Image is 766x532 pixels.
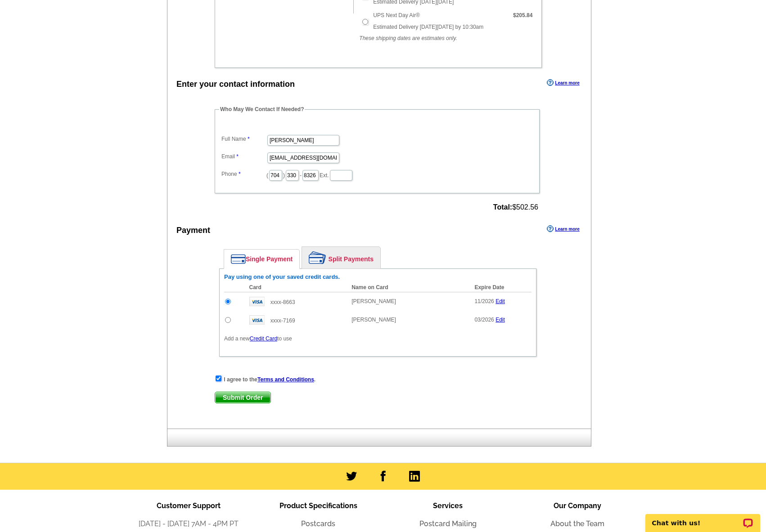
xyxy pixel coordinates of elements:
[513,12,532,18] strong: $205.84
[245,283,347,292] th: Card
[493,203,512,211] strong: Total:
[493,203,538,211] span: $502.56
[359,35,457,41] em: These shipping dates are estimates only.
[215,392,270,403] span: Submit Order
[301,519,335,528] a: Postcards
[224,273,532,281] h6: Pay using one of your saved credit cards.
[219,105,305,113] legend: Who May We Contact If Needed?
[550,519,604,528] a: About the Team
[176,224,210,237] div: Payment
[351,317,396,323] span: [PERSON_NAME]
[496,317,505,323] a: Edit
[221,170,266,178] label: Phone
[419,519,477,528] a: Postcard Mailing
[640,504,766,532] iframe: LiveChat chat widget
[231,254,246,264] img: single-payment.png
[373,11,420,19] label: UPS Next Day Air®
[224,250,299,268] a: Single Payment
[373,24,483,30] span: Estimated Delivery [DATE][DATE] by 10:30am
[224,335,532,343] p: Add a new to use
[554,501,601,510] span: Our Company
[433,501,463,510] span: Services
[249,297,265,306] img: visa.gif
[474,298,494,304] span: 11/2026
[221,152,266,161] label: Email
[221,135,266,143] label: Full Name
[219,168,535,182] dd: ( ) - Ext.
[547,225,579,232] a: Learn more
[547,79,579,86] a: Learn more
[224,376,315,383] strong: I agree to the .
[347,283,470,292] th: Name on Card
[496,298,505,304] a: Edit
[309,251,326,264] img: split-payment.png
[470,283,532,292] th: Expire Date
[351,298,396,304] span: [PERSON_NAME]
[124,519,253,529] li: [DATE] - [DATE] 7AM - 4PM PT
[474,317,494,323] span: 03/2026
[257,376,314,383] a: Terms and Conditions
[249,315,265,325] img: visa.gif
[279,501,357,510] span: Product Specifications
[176,78,295,90] div: Enter your contact information
[270,317,295,324] span: xxxx-7169
[270,299,295,305] span: xxxx-8663
[302,247,380,268] a: Split Payments
[157,501,221,510] span: Customer Support
[250,335,277,342] a: Credit Card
